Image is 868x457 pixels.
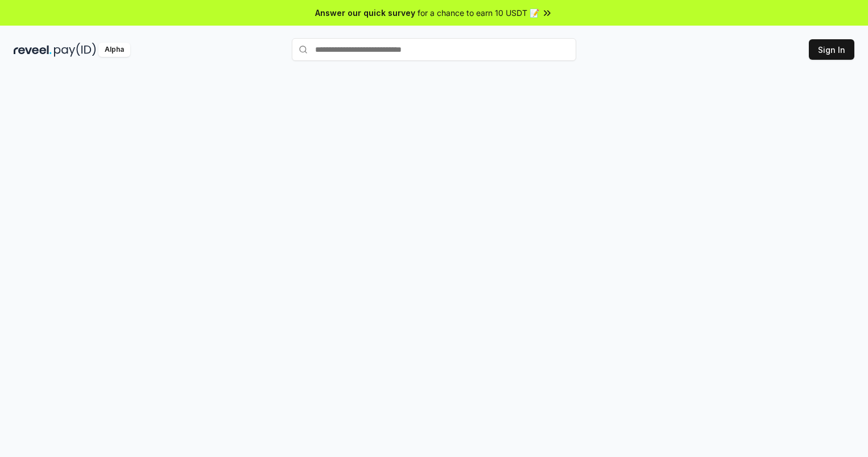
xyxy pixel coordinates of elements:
img: reveel_dark [14,43,52,57]
img: pay_id [54,43,96,57]
button: Sign In [809,39,854,60]
div: Alpha [98,43,130,57]
span: Answer our quick survey [315,7,415,19]
span: for a chance to earn 10 USDT 📝 [418,7,539,19]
